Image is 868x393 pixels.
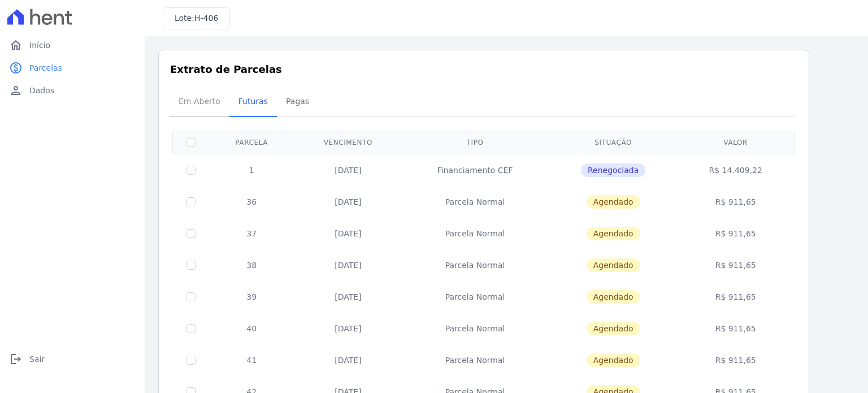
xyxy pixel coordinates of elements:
[587,258,640,272] span: Agendado
[402,131,548,154] th: Tipo
[209,186,294,218] td: 36
[679,313,793,344] td: R$ 911,65
[402,281,548,313] td: Parcela Normal
[294,281,402,313] td: [DATE]
[587,290,640,304] span: Agendado
[679,218,793,249] td: R$ 911,65
[29,62,62,74] span: Parcelas
[587,195,640,209] span: Agendado
[209,154,294,186] td: 1
[175,12,218,24] h3: Lote:
[294,131,402,154] th: Vencimento
[679,154,793,186] td: R$ 14.409,22
[172,90,227,113] span: Em Aberto
[294,186,402,218] td: [DATE]
[587,227,640,240] span: Agendado
[679,249,793,281] td: R$ 911,65
[170,88,229,117] a: Em Aberto
[209,281,294,313] td: 39
[294,218,402,249] td: [DATE]
[679,344,793,376] td: R$ 911,65
[29,85,54,96] span: Dados
[209,131,294,154] th: Parcela
[209,218,294,249] td: 37
[294,249,402,281] td: [DATE]
[209,249,294,281] td: 38
[194,14,218,23] span: H-406
[209,313,294,344] td: 40
[29,353,45,365] span: Sair
[277,88,318,117] a: Pagas
[9,84,23,97] i: person
[402,186,548,218] td: Parcela Normal
[679,131,793,154] th: Valor
[5,34,140,57] a: homeInício
[5,348,140,370] a: logoutSair
[209,344,294,376] td: 41
[5,79,140,102] a: personDados
[294,154,402,186] td: [DATE]
[294,313,402,344] td: [DATE]
[548,131,679,154] th: Situação
[9,61,23,75] i: paid
[9,38,23,52] i: home
[5,57,140,79] a: paidParcelas
[587,353,640,367] span: Agendado
[679,281,793,313] td: R$ 911,65
[279,90,316,113] span: Pagas
[294,344,402,376] td: [DATE]
[679,186,793,218] td: R$ 911,65
[402,154,548,186] td: Financiamento CEF
[402,313,548,344] td: Parcela Normal
[170,62,797,77] h3: Extrato de Parcelas
[29,40,50,51] span: Início
[402,344,548,376] td: Parcela Normal
[229,88,277,117] a: Futuras
[587,322,640,335] span: Agendado
[402,218,548,249] td: Parcela Normal
[232,90,275,113] span: Futuras
[9,352,23,366] i: logout
[402,249,548,281] td: Parcela Normal
[581,163,645,177] span: Renegociada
